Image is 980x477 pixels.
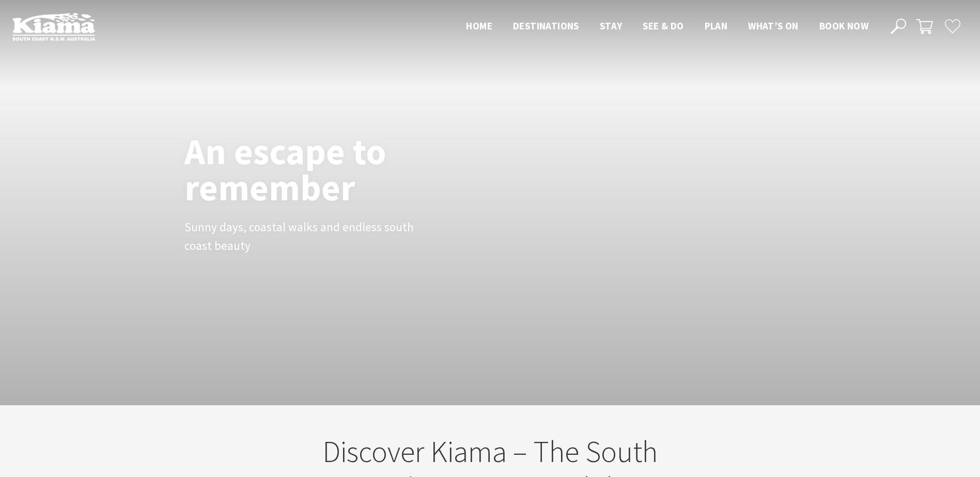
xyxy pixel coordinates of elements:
span: Plan [705,20,728,32]
span: See & Do [643,20,683,32]
span: Stay [600,20,623,32]
span: Home [466,20,492,32]
nav: Main Menu [456,18,879,35]
img: Kiama Logo [12,12,95,41]
h1: An escape to remember [184,133,469,205]
span: What’s On [748,20,799,32]
p: Sunny days, coastal walks and endless south coast beauty [184,218,417,256]
span: Destinations [513,20,579,32]
span: Book now [819,20,868,32]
